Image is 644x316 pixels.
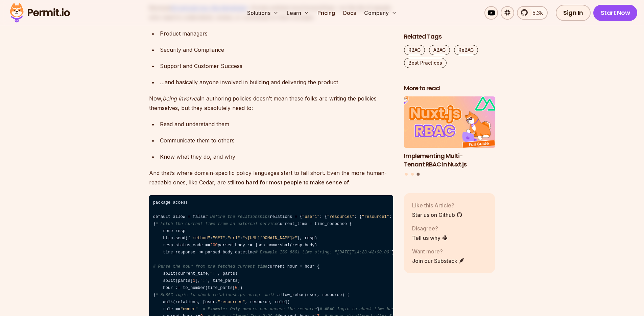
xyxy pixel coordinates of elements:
span: # ReBAC logic to check relationships using `walk` [156,293,277,297]
button: Solutions [244,6,281,20]
span: "resources" [327,215,354,219]
div: …and basically anyone involved in building and delivering the product [160,77,393,87]
button: Go to slide 2 [411,173,414,176]
p: Disagree? [412,224,448,232]
h2: More to read [404,84,495,93]
div: Posts [404,97,495,177]
button: Company [361,6,400,20]
button: Learn [284,6,312,20]
span: # Define the relationships [205,215,270,219]
p: Now, in authoring policies doesn’t mean these folks are writing the policies themselves, but they... [149,94,393,113]
span: "method" [190,236,210,241]
span: 200 [210,243,218,248]
a: Implementing Multi-Tenant RBAC in Nuxt.jsImplementing Multi-Tenant RBAC in Nuxt.js [404,97,495,169]
a: Pricing [315,6,338,20]
a: Start Now [593,5,638,21]
a: RBAC [404,45,425,55]
div: Read and understand them [160,119,393,129]
a: ReBAC [454,45,478,55]
p: And that’s where domain-specific policy languages start to fall short. Even the more human-readab... [149,168,393,187]
span: "url" [228,236,240,241]
span: "owner" [181,307,198,312]
span: 1 [193,278,195,283]
h2: Related Tags [404,32,495,41]
li: 3 of 3 [404,97,495,169]
button: Go to slide 1 [405,173,408,176]
a: Join our Substack [412,257,465,265]
div: Know what they do, and why [160,152,393,161]
a: 5.3k [517,6,548,20]
span: "resources" [218,300,245,304]
a: ABAC [429,45,450,55]
span: "user1" [302,215,319,219]
span: "GET" [213,236,225,241]
span: 0 [235,286,237,290]
div: Product managers [160,29,393,38]
img: Permit logo [7,1,73,24]
strong: too hard for most people to make sense of [236,179,349,186]
span: # Parse the hour from the fetched current time [153,264,267,269]
a: Tell us why [412,234,448,242]
p: Want more? [412,247,465,255]
div: Security and Compliance [160,45,393,54]
em: being involved [163,95,200,102]
a: Star us on Github [412,211,462,219]
span: # Fetch the current time from an external service [156,222,277,226]
div: Support and Customer Success [160,61,393,71]
a: Best Practices [404,58,447,68]
span: # ABAC logic to check time-based constraints [319,307,429,312]
a: Docs [340,6,359,20]
span: "T" [210,271,218,276]
span: "resource1" [362,215,389,219]
span: 5.3k [528,9,543,17]
img: Implementing Multi-Tenant RBAC in Nuxt.js [399,94,500,151]
span: ":" [200,278,208,283]
span: # Example ISO 8601 time string: "[DATE]T14:23:42+00:00" [255,250,391,255]
h3: Implementing Multi-Tenant RBAC in Nuxt.js [404,152,495,169]
p: Like this Article? [412,201,462,209]
a: Sign In [556,5,591,21]
button: Go to slide 3 [417,173,420,176]
div: Communicate them to others [160,136,393,145]
span: "<[URL][DOMAIN_NAME]>" [242,236,297,241]
span: # Example: Only owners can access the resource [203,307,317,312]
